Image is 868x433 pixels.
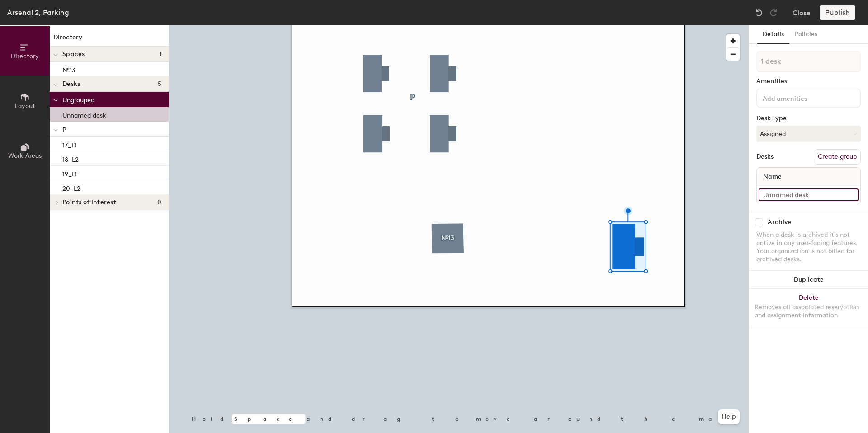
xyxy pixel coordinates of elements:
[62,126,66,134] span: P
[62,139,76,149] p: 17_L1
[757,25,789,44] button: Details
[814,149,861,165] button: Create group
[15,102,35,110] span: Layout
[158,80,161,88] span: 5
[749,289,868,329] button: DeleteRemoves all associated reservation and assignment information
[62,199,116,206] span: Points of interest
[159,51,161,58] span: 1
[62,96,94,104] span: Ungrouped
[50,33,169,47] h1: Directory
[768,219,791,226] div: Archive
[759,169,786,185] span: Name
[793,5,811,20] button: Close
[62,64,75,74] p: №13
[62,182,80,193] p: 20_L2
[157,199,161,206] span: 0
[62,51,85,58] span: Spaces
[8,152,42,160] span: Work Areas
[62,153,79,164] p: 18_L2
[756,126,861,142] button: Assigned
[759,188,859,201] input: Unnamed desk
[7,7,69,18] div: Arsenal 2, Parking
[749,271,868,289] button: Duplicate
[756,115,861,122] div: Desk Type
[62,80,80,88] span: Desks
[761,92,842,103] input: Add amenities
[789,25,823,44] button: Policies
[756,153,774,160] div: Desks
[11,52,39,60] span: Directory
[756,78,861,85] div: Amenities
[755,8,764,17] img: Undo
[62,109,106,119] p: Unnamed desk
[718,409,740,424] button: Help
[62,168,77,178] p: 19_L1
[755,303,863,320] div: Removes all associated reservation and assignment information
[769,8,778,17] img: Redo
[756,231,861,264] div: When a desk is archived it's not active in any user-facing features. Your organization is not bil...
